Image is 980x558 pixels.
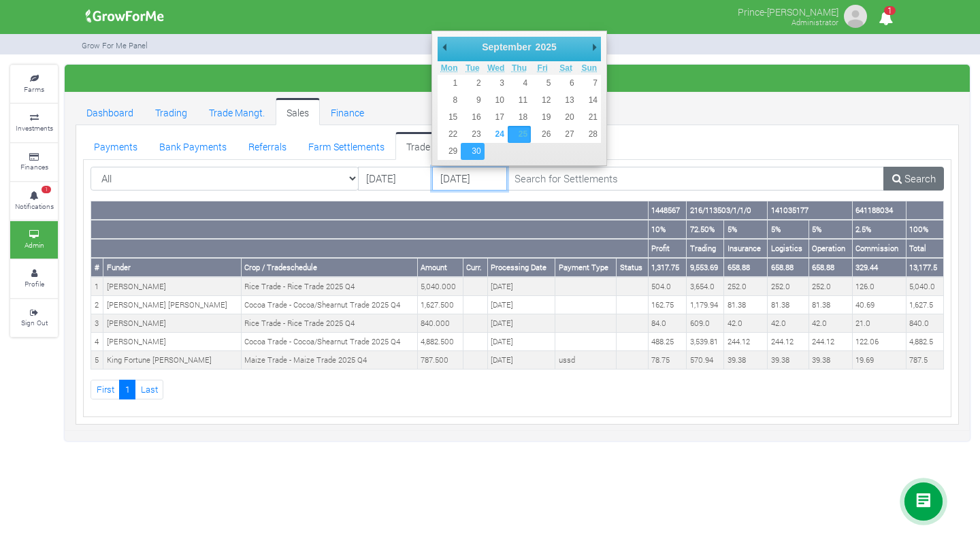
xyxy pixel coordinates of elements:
td: 21.0 [852,314,906,333]
th: Status [617,258,649,277]
td: [DATE] [487,351,555,370]
a: Bank Payments [148,132,238,159]
a: Farm Settlements [297,132,395,159]
td: 42.0 [724,314,768,333]
th: 9,553.69 [687,258,724,277]
a: Dashboard [76,98,144,125]
abbr: Thursday [512,63,527,73]
td: 4 [91,333,103,351]
input: DD/MM/YYYY [358,167,433,191]
button: 17 [485,109,508,126]
th: 5% [808,220,852,239]
p: Prince-[PERSON_NAME] [738,3,838,19]
td: 84.0 [648,314,686,333]
td: 1,179.94 [687,296,724,314]
th: Payment Type [555,258,617,277]
td: 19.69 [852,351,906,370]
button: 22 [438,126,461,143]
th: Profit [648,239,686,258]
th: Processing Date [487,258,555,277]
th: Curr. [463,258,487,277]
td: 126.0 [852,277,906,295]
td: 1,627.5 [906,296,943,314]
td: 244.12 [768,333,809,351]
th: 5% [724,220,768,239]
td: Rice Trade - Rice Trade 2025 Q4 [241,314,417,333]
input: Search for Settlements [506,167,885,191]
button: 10 [485,92,508,109]
a: Profile [10,260,58,297]
i: Notifications [872,3,899,33]
td: [PERSON_NAME] [PERSON_NAME] [103,296,242,314]
small: Admin [24,240,44,250]
td: 3,539.81 [687,333,724,351]
button: 9 [461,92,484,109]
small: Finances [20,162,48,171]
button: 30 [461,143,484,160]
td: 787.500 [417,351,463,370]
td: 787.5 [906,351,943,370]
th: 13,177.5 [906,258,943,277]
button: 25 [508,126,531,143]
td: 252.0 [808,277,852,295]
td: 5,040.000 [417,277,463,295]
td: 42.0 [768,314,809,333]
input: DD/MM/YYYY [432,167,507,191]
abbr: Wednesday [487,63,504,73]
small: Sign Out [21,318,48,327]
small: Investments [16,123,53,133]
a: Farms [10,65,58,103]
button: 7 [578,75,601,92]
td: 78.75 [648,351,686,370]
small: Profile [24,279,44,289]
a: Payments [83,132,148,159]
a: First [91,380,120,399]
th: 2.5% [852,220,906,239]
td: [PERSON_NAME] [103,277,242,295]
th: 1448567 [648,201,686,220]
td: 39.38 [768,351,809,370]
a: Last [135,380,163,399]
td: King Fortune [PERSON_NAME] [103,351,242,370]
button: 24 [485,126,508,143]
td: 1,627.500 [417,296,463,314]
td: 39.38 [724,351,768,370]
td: 244.12 [808,333,852,351]
td: 4,882.500 [417,333,463,351]
th: # [91,258,103,277]
td: ussd [555,351,617,370]
th: 72.50% [687,220,724,239]
td: 3 [91,314,103,333]
th: Commission [852,239,906,258]
img: growforme image [842,3,869,30]
a: Trade Mangt. [198,98,276,125]
a: Referrals [238,132,297,159]
abbr: Sunday [582,63,598,73]
th: Crop / Tradeschedule [241,258,417,277]
button: Previous Month [438,37,451,57]
button: 12 [531,92,554,109]
a: Search [883,167,944,191]
a: 1 [872,13,899,26]
abbr: Friday [538,63,548,73]
td: 39.38 [808,351,852,370]
td: 4,882.5 [906,333,943,351]
td: 609.0 [687,314,724,333]
small: Farms [24,84,44,94]
button: 11 [508,92,531,109]
th: 5% [768,220,809,239]
button: Next Month [587,37,601,57]
td: 162.75 [648,296,686,314]
button: 2 [461,75,484,92]
span: 1 [42,186,51,194]
td: 5 [91,351,103,370]
a: 1 [119,380,135,399]
td: 570.94 [687,351,724,370]
td: 504.0 [648,277,686,295]
button: 14 [578,92,601,109]
th: 100% [906,220,943,239]
th: 658.88 [724,258,768,277]
small: Grow For Me Panel [82,40,148,50]
a: Trading [144,98,198,125]
td: [PERSON_NAME] [103,333,242,351]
